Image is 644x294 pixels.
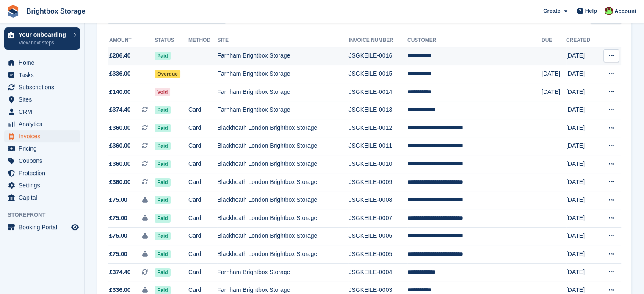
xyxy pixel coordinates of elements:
[109,124,131,132] span: £360.00
[4,81,80,93] a: menu
[109,105,131,114] span: £374.40
[4,106,80,118] a: menu
[348,137,407,155] td: JSGKEILE-0011
[348,83,407,101] td: JSGKEILE-0014
[4,27,80,50] a: Your onboarding View next steps
[217,263,348,281] td: Farnham Brightbox Storage
[19,57,69,69] span: Home
[155,34,188,47] th: Status
[4,167,80,179] a: menu
[4,130,80,142] a: menu
[348,155,407,173] td: JSGKEILE-0010
[109,231,127,240] span: £75.00
[566,47,598,65] td: [DATE]
[4,221,80,233] a: menu
[566,245,598,264] td: [DATE]
[217,137,348,155] td: Blackheath London Brightbox Storage
[188,101,217,119] td: Card
[155,214,170,223] span: Paid
[4,93,80,105] a: menu
[566,209,598,228] td: [DATE]
[566,191,598,209] td: [DATE]
[542,83,566,101] td: [DATE]
[217,227,348,245] td: Blackheath London Brightbox Storage
[566,263,598,281] td: [DATE]
[109,214,127,223] span: £75.00
[19,179,69,191] span: Settings
[108,34,155,47] th: Amount
[155,268,170,277] span: Paid
[217,191,348,209] td: Blackheath London Brightbox Storage
[155,250,170,258] span: Paid
[217,65,348,83] td: Farnham Brightbox Storage
[188,227,217,245] td: Card
[4,155,80,167] a: menu
[188,155,217,173] td: Card
[348,47,407,65] td: JSGKEILE-0016
[407,34,542,47] th: Customer
[188,263,217,281] td: Card
[348,34,407,47] th: Invoice Number
[109,88,131,96] span: £140.00
[566,83,598,101] td: [DATE]
[348,119,407,137] td: JSGKEILE-0012
[566,65,598,83] td: [DATE]
[566,101,598,119] td: [DATE]
[188,173,217,191] td: Card
[19,39,69,47] p: View next steps
[155,124,170,132] span: Paid
[348,227,407,245] td: JSGKEILE-0006
[566,34,598,47] th: Created
[585,7,597,15] span: Help
[566,137,598,155] td: [DATE]
[19,192,69,203] span: Capital
[188,209,217,228] td: Card
[348,65,407,83] td: JSGKEILE-0015
[566,155,598,173] td: [DATE]
[155,70,180,78] span: Overdue
[19,118,69,130] span: Analytics
[109,69,131,78] span: £336.00
[348,263,407,281] td: JSGKEILE-0004
[155,52,170,60] span: Paid
[155,232,170,240] span: Paid
[7,5,19,18] img: stora-icon-8386f47178a22dfd0bd8f6a31ec36ba5ce8667c1dd55bd0f319d3a0aa187defe.svg
[109,195,127,204] span: £75.00
[70,222,80,232] a: Preview store
[217,173,348,191] td: Blackheath London Brightbox Storage
[8,211,84,219] span: Storefront
[4,192,80,203] a: menu
[155,142,170,150] span: Paid
[4,143,80,154] a: menu
[155,160,170,168] span: Paid
[217,34,348,47] th: Site
[109,250,127,258] span: £75.00
[19,93,69,105] span: Sites
[217,47,348,65] td: Farnham Brightbox Storage
[19,81,69,93] span: Subscriptions
[19,106,69,118] span: CRM
[542,34,566,47] th: Due
[4,69,80,81] a: menu
[19,155,69,167] span: Coupons
[109,268,131,277] span: £374.40
[155,88,170,96] span: Void
[605,7,613,15] img: Marlena
[19,167,69,179] span: Protection
[188,191,217,209] td: Card
[188,245,217,264] td: Card
[217,101,348,119] td: Farnham Brightbox Storage
[155,196,170,204] span: Paid
[217,83,348,101] td: Farnham Brightbox Storage
[348,173,407,191] td: JSGKEILE-0009
[348,101,407,119] td: JSGKEILE-0013
[23,4,89,18] a: Brightbox Storage
[542,65,566,83] td: [DATE]
[19,143,69,154] span: Pricing
[188,119,217,137] td: Card
[19,32,69,38] p: Your onboarding
[348,245,407,264] td: JSGKEILE-0005
[566,227,598,245] td: [DATE]
[614,7,636,16] span: Account
[109,141,131,150] span: £360.00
